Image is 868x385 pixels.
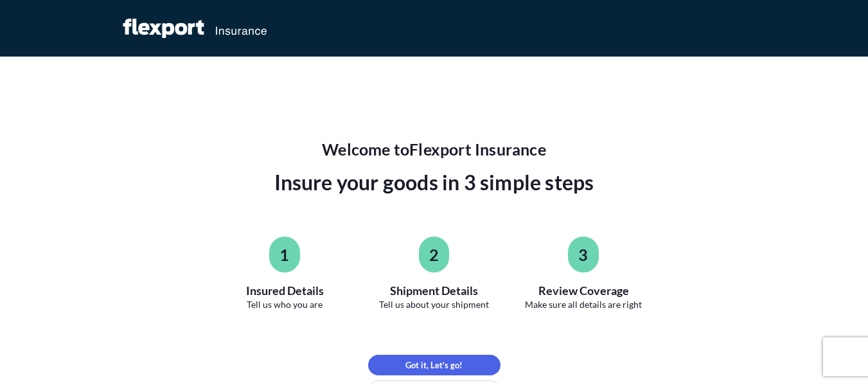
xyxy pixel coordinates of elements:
span: 1 [279,244,289,265]
p: Got it, Let's go! [405,359,463,372]
span: Insure your goods in 3 simple steps [274,167,594,198]
span: 2 [429,244,439,265]
span: 3 [578,244,588,265]
span: Welcome to Flexport Insurance [322,139,546,159]
span: Make sure all details are right [525,298,642,311]
span: Tell us about your shipment [379,298,489,311]
button: Got it, Let's go! [368,355,500,375]
span: Tell us who you are [247,298,323,311]
span: Shipment Details [390,283,478,298]
span: Review Coverage [538,283,629,298]
span: Insured Details [246,283,324,298]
